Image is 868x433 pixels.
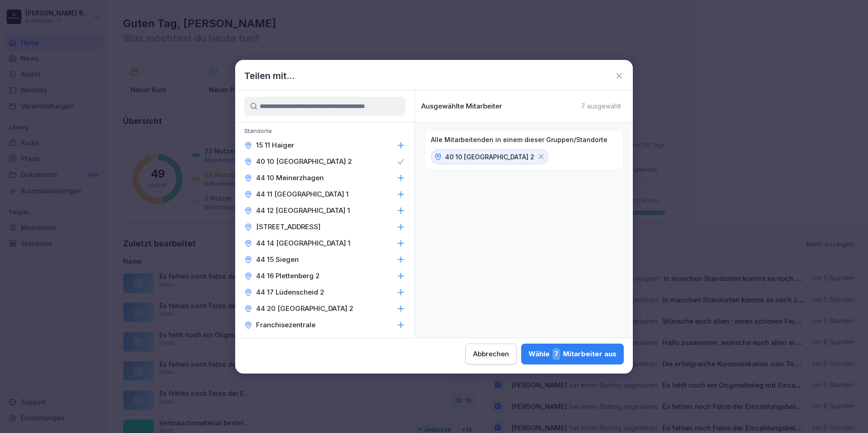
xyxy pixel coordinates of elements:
[528,348,616,360] div: Wähle Mitarbeiter aus
[244,69,295,83] h1: Teilen mit...
[256,288,324,297] p: 44 17 Lüdenscheid 2
[256,157,352,166] p: 40 10 [GEOGRAPHIC_DATA] 2
[256,271,320,280] p: 44 16 Plettenberg 2
[521,344,624,364] button: Wähle7Mitarbeiter aus
[256,173,324,182] p: 44 10 Meinerzhagen
[473,349,509,359] div: Abbrechen
[256,320,316,330] p: Franchisezentrale
[465,344,517,364] button: Abbrechen
[256,190,349,199] p: 44 11 [GEOGRAPHIC_DATA] 1
[235,127,414,137] p: Standorte
[431,136,607,144] p: Alle Mitarbeitenden in einem dieser Gruppen/Standorte
[256,239,350,248] p: 44 14 [GEOGRAPHIC_DATA] 1
[256,222,321,231] p: [STREET_ADDRESS]
[421,102,502,110] p: Ausgewählte Mitarbeiter
[552,348,560,360] span: 7
[256,304,353,313] p: 44 20 [GEOGRAPHIC_DATA] 2
[256,206,350,215] p: 44 12 [GEOGRAPHIC_DATA] 1
[256,255,299,264] p: 44 15 Siegen
[445,152,534,162] p: 40 10 [GEOGRAPHIC_DATA] 2
[581,102,621,110] p: 7 ausgewählt
[256,141,294,150] p: 15 11 Haiger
